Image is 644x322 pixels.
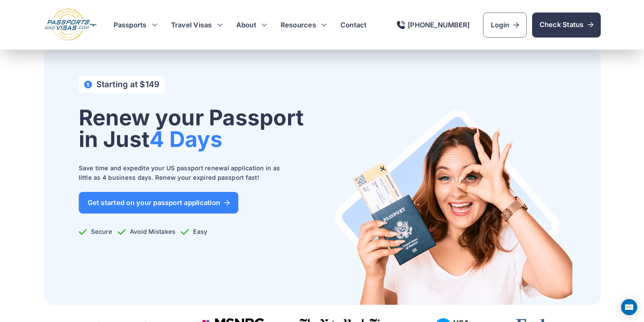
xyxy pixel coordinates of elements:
[171,20,223,30] h3: Travel Visas
[540,20,593,29] span: Check Status
[340,20,367,30] a: Contact
[79,107,304,150] h1: Renew your Passport in Just
[621,299,637,315] div: Open Intercom Messenger
[114,20,158,30] h3: Passports
[483,13,526,38] a: Login
[79,227,112,237] p: Secure
[334,109,572,305] img: Renew your Passport in Just 4 Days
[532,13,601,38] a: Check Status
[88,199,230,206] span: Get started on your passport application
[149,126,222,152] span: 4 Days
[281,20,327,30] h3: Resources
[44,8,97,42] img: Logo
[79,192,239,214] a: Get started on your passport application
[181,227,207,237] p: Easy
[491,20,519,30] span: Login
[96,80,160,89] h4: Starting at $149
[236,20,256,30] a: About
[79,164,288,182] p: Save time and expedite your US passport renewal application in as little as 4 business days. Rene...
[397,21,470,29] a: [PHONE_NUMBER]
[118,227,175,237] p: Avoid Mistakes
